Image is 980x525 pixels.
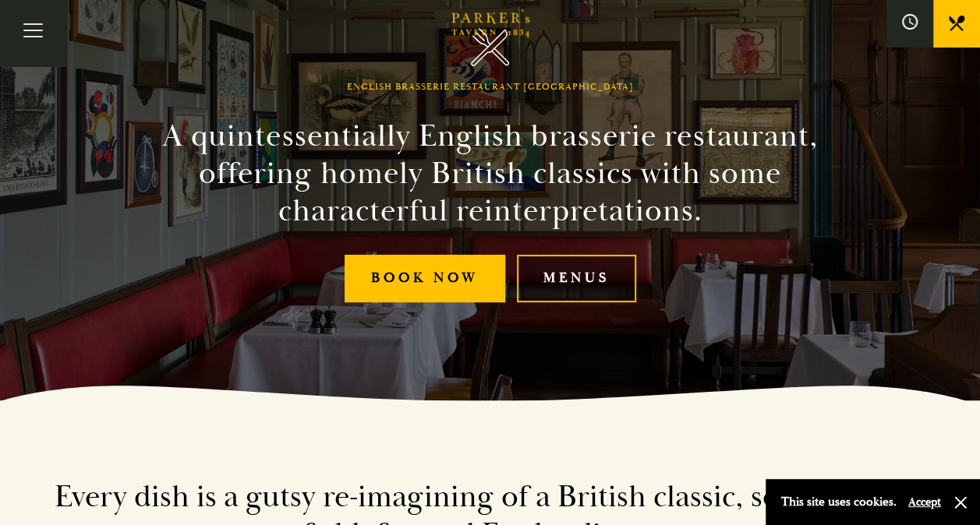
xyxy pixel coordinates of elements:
[345,255,505,302] a: Book Now
[781,491,897,513] p: This site uses cookies.
[953,495,968,510] button: Close and accept
[471,28,509,66] img: Parker's Tavern Brasserie Cambridge
[347,82,634,93] h1: English Brasserie Restaurant [GEOGRAPHIC_DATA]
[135,118,846,230] h2: A quintessentially English brasserie restaurant, offering homely British classics with some chara...
[517,255,636,302] a: Menus
[908,495,941,509] button: Accept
